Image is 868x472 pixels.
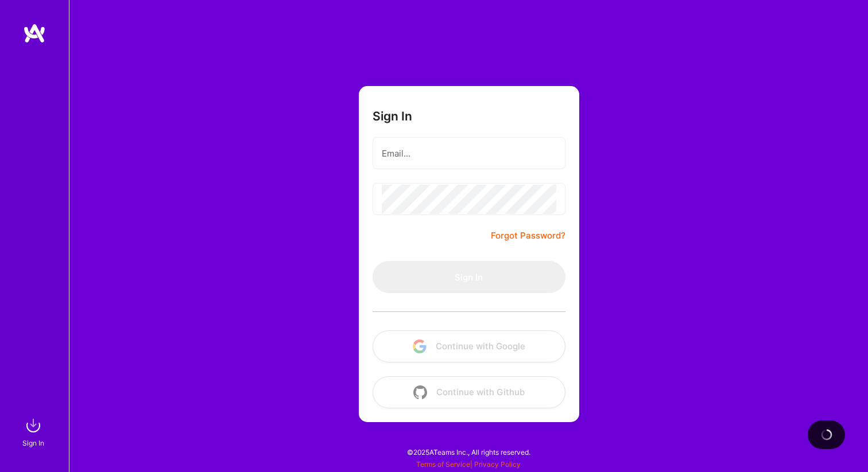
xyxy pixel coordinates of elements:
[69,438,868,466] div: © 2025 ATeams Inc., All rights reserved.
[413,340,427,353] img: icon
[373,109,412,123] h3: Sign In
[373,330,565,362] button: Continue with Google
[22,414,45,437] img: sign in
[23,23,46,44] img: logo
[24,414,45,449] a: sign inSign In
[22,437,44,449] div: Sign In
[416,460,470,469] a: Terms of Service
[474,460,521,469] a: Privacy Policy
[413,385,427,399] img: icon
[373,261,565,293] button: Sign In
[416,460,521,469] span: |
[382,139,556,168] input: Email...
[821,429,832,440] img: loading
[373,376,565,408] button: Continue with Github
[491,229,565,243] a: Forgot Password?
